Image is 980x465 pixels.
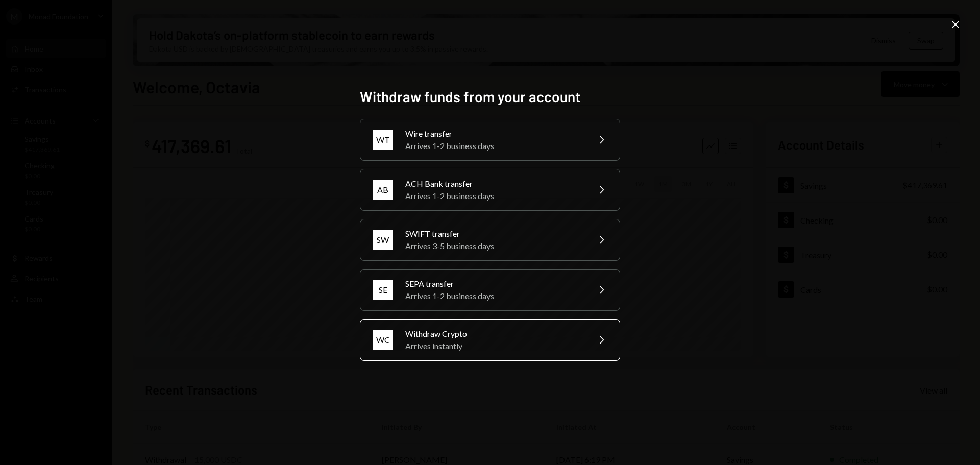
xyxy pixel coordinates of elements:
button: ABACH Bank transferArrives 1-2 business days [360,169,620,211]
button: WCWithdraw CryptoArrives instantly [360,319,620,361]
div: WC [373,330,393,350]
div: Withdraw Crypto [405,328,583,340]
div: SE [373,280,393,300]
div: WT [373,130,393,150]
h2: Withdraw funds from your account [360,87,620,107]
div: Arrives 1-2 business days [405,190,583,202]
div: AB [373,180,393,200]
div: Arrives 1-2 business days [405,290,583,302]
div: Arrives instantly [405,340,583,352]
div: SWIFT transfer [405,228,583,240]
button: SWSWIFT transferArrives 3-5 business days [360,219,620,261]
div: ACH Bank transfer [405,178,583,190]
div: Arrives 1-2 business days [405,140,583,152]
div: Arrives 3-5 business days [405,240,583,252]
div: Wire transfer [405,128,583,140]
button: WTWire transferArrives 1-2 business days [360,119,620,161]
button: SESEPA transferArrives 1-2 business days [360,269,620,311]
div: SW [373,230,393,250]
div: SEPA transfer [405,278,583,290]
